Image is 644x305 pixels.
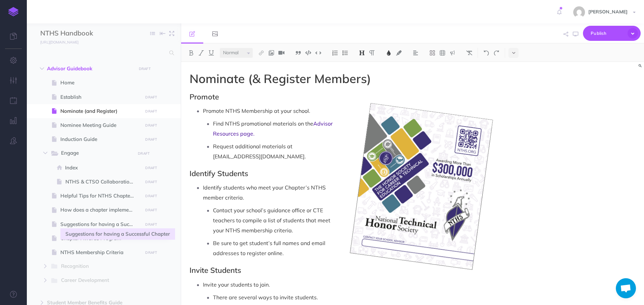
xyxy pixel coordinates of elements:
button: DRAFT [143,107,160,115]
img: Ordered list button [332,50,338,56]
img: Add image button [268,50,274,56]
img: Text background color button [396,50,402,56]
small: DRAFT [145,95,157,99]
button: DRAFT [136,65,153,73]
small: DRAFT [138,151,150,156]
span: Chapter Awards Program [60,234,141,242]
span: Nominee Meeting Guide [60,121,141,129]
img: Redo [493,50,499,56]
button: Publish [583,26,641,41]
span: Publish [591,28,624,39]
small: DRAFT [139,67,151,71]
span: Find NTHS promotional materials on the [213,120,313,127]
button: DRAFT [143,206,160,214]
span: Request additional materials at [EMAIL_ADDRESS][DOMAIN_NAME]. [213,143,306,160]
img: Link button [258,50,264,56]
img: BG7ZB4AnjdblmjyxlwE5.png [343,99,497,278]
small: DRAFT [145,123,157,128]
small: DRAFT [145,194,157,198]
img: Undo [483,50,489,56]
img: Italic button [198,50,204,56]
button: DRAFT [143,164,160,172]
img: e15ca27c081d2886606c458bc858b488.jpg [573,6,585,18]
img: Bold button [188,50,194,56]
span: NTHS & CTSO Collaboration Guide [65,178,141,186]
button: DRAFT [143,178,160,186]
span: Nominate (and Register) [60,107,141,115]
button: DRAFT [136,150,152,157]
img: Add video button [278,50,284,56]
img: logo-mark.svg [8,7,18,16]
span: Suggestions for having a Successful Chapter [60,220,141,228]
span: Identify students who meet your Chapter’s NTHS member criteria. [203,184,327,201]
img: Text color button [386,50,392,56]
small: DRAFT [145,109,157,113]
span: [PERSON_NAME] [585,9,631,15]
small: [URL][DOMAIN_NAME] [40,40,78,45]
span: NTHS Membership Criteria [60,248,141,256]
span: There are several ways to invite students. [213,294,318,301]
small: DRAFT [145,250,157,255]
img: Paragraph button [369,50,375,56]
button: DRAFT [143,93,160,101]
span: Induction Guide [60,135,141,143]
span: Index [65,164,141,172]
button: DRAFT [143,122,160,129]
img: Blockquote button [295,50,301,56]
small: DRAFT [145,137,157,142]
span: Invite Students [190,265,241,275]
span: Home [60,79,141,87]
a: [URL][DOMAIN_NAME] [27,39,85,45]
img: Headings dropdown button [359,50,365,56]
span: Helpful Tips for NTHS Chapter Officers [60,192,141,200]
span: Nominate (& Register Members) [190,71,371,86]
img: Unordered list button [342,50,348,56]
button: DRAFT [143,249,160,256]
span: Establish [60,93,141,101]
span: How does a chapter implement the Core Four Objectives? [60,206,141,214]
small: DRAFT [145,236,157,241]
span: Promote [190,92,219,101]
img: Clear styles button [466,50,472,56]
span: Be sure to get student’s full names and email addresses to register online. [213,240,327,256]
span: Career Development [61,276,130,285]
span: Recognition [61,262,130,271]
img: Alignment dropdown menu button [413,50,419,56]
img: Callout dropdown menu button [449,50,455,56]
div: Open chat [616,278,636,298]
button: DRAFT [143,221,160,228]
img: Inline code button [315,50,321,55]
img: Create table button [439,50,445,56]
button: DRAFT [143,192,160,200]
button: DRAFT [143,136,160,143]
button: DRAFT [143,235,160,242]
span: Invite your students to join. [203,281,270,288]
input: Documentation Name [40,28,119,39]
small: DRAFT [145,166,157,170]
img: Underline button [208,50,214,56]
span: Contact your school’s guidance office or CTE teachers to compile a list of students that meet you... [213,207,332,234]
span: Identify Students [190,169,248,178]
small: DRAFT [145,208,157,212]
small: DRAFT [145,180,157,184]
span: . [253,130,255,137]
span: Engage [61,149,130,158]
img: Code block button [305,50,311,55]
small: DRAFT [145,222,157,227]
input: Search [40,47,165,59]
span: Advisor Guidebook [47,65,132,73]
span: Promote NTHS Membership at your school. [203,107,310,114]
